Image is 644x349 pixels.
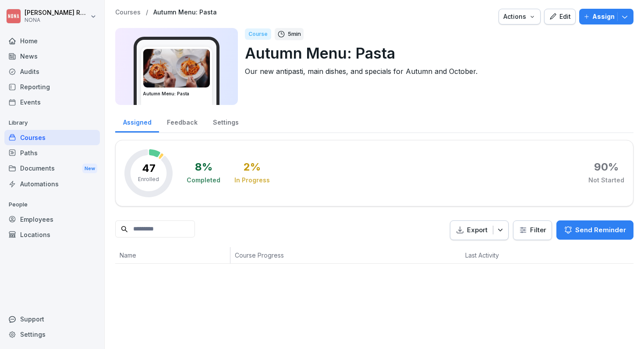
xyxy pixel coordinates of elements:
div: 8 % [195,162,212,172]
p: Enrolled [138,175,159,183]
div: Not Started [588,176,624,185]
div: New [82,164,97,174]
img: g03mw99o2jwb6tj6u9fgvrr5.png [143,49,210,87]
p: 5 min [288,30,301,38]
p: Our new antipasti, main dishes, and specials for Autumn and October. [245,66,626,77]
p: Assign [592,12,615,21]
h3: Autumn Menu: Pasta [143,91,210,97]
a: Feedback [159,110,205,133]
p: Name [120,251,226,260]
a: Automations [4,176,100,192]
a: Autumn Menu: Pasta [153,9,217,16]
a: Courses [115,9,141,16]
a: Reporting [4,79,100,94]
div: 2 % [244,162,261,172]
p: Last Activity [465,251,528,260]
p: Export [467,225,488,235]
p: 47 [142,163,156,174]
a: Locations [4,227,100,242]
a: Courses [4,130,100,145]
div: Documents [4,161,100,177]
div: Completed [187,176,220,185]
p: / [146,9,148,16]
div: Actions [503,12,536,21]
a: Assigned [115,110,159,133]
p: Library [4,116,100,130]
a: Home [4,33,100,49]
p: Autumn Menu: Pasta [245,42,626,64]
button: Send Reminder [556,220,633,240]
div: 90 % [594,162,619,172]
p: [PERSON_NAME] Raemaekers [25,9,88,17]
a: Employees [4,212,100,227]
button: Filter [513,221,552,240]
p: NONA [25,17,88,23]
a: Paths [4,145,100,161]
div: In Progress [234,176,270,185]
a: Settings [4,327,100,342]
a: Audits [4,64,100,79]
button: Edit [544,9,576,24]
div: Edit [549,12,571,21]
a: DocumentsNew [4,161,100,177]
p: People [4,198,100,212]
p: Course Progress [235,251,370,260]
button: Actions [499,9,541,24]
button: Export [450,220,509,240]
a: News [4,49,100,64]
div: Filter [519,226,546,234]
a: Settings [205,110,246,133]
button: Assign [579,9,633,24]
div: Support [4,311,100,327]
div: Course [245,28,271,40]
a: Events [4,94,100,110]
p: Send Reminder [575,225,626,235]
